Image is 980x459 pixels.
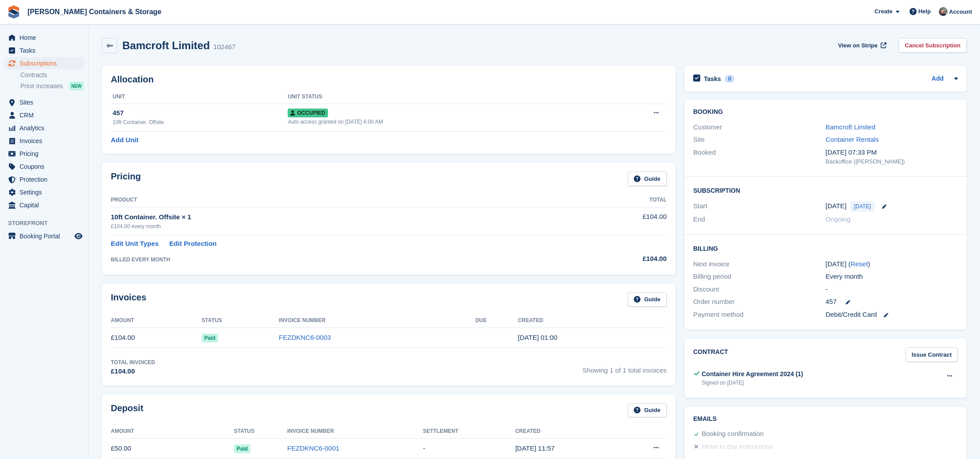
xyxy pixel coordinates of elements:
[564,207,667,235] td: £104.00
[693,297,826,307] div: Order number
[111,366,155,377] div: £104.00
[702,370,803,379] div: Container Hire Agreement 2024 (1)
[826,259,958,269] div: [DATE] ( )
[111,439,234,459] td: £50.00
[423,424,515,439] th: Settlement
[7,5,20,19] img: stora-icon-8386f47178a22dfd0bd8f6a31ec36ba5ce8667c1dd55bd0f319d3a0aa187defe.svg
[693,284,826,295] div: Discount
[111,292,146,307] h2: Invoices
[693,135,826,145] div: Site
[826,201,847,211] time: 2025-08-27 00:00:00 UTC
[826,123,876,131] a: Bamcroft Limited
[826,284,958,295] div: -
[111,90,288,104] th: Unit
[213,42,235,52] div: 102467
[838,41,878,50] span: View on Stripe
[826,157,958,166] div: Backoffice ([PERSON_NAME])
[850,201,875,212] span: [DATE]
[24,4,165,19] a: [PERSON_NAME] Containers & Storage
[628,292,667,307] a: Guide
[20,135,73,147] span: Invoices
[628,171,667,186] a: Guide
[4,148,84,160] a: menu
[20,71,84,79] a: Contracts
[122,39,210,51] h2: Bamcroft Limited
[725,75,735,83] div: 0
[4,122,84,134] a: menu
[111,239,159,249] a: Edit Unit Types
[518,334,557,341] time: 2025-08-27 00:00:07 UTC
[4,31,84,44] a: menu
[826,136,879,143] a: Container Rentals
[4,44,84,57] a: menu
[932,74,944,84] a: Add
[693,201,826,212] div: Start
[169,239,217,249] a: Edit Protection
[476,314,518,328] th: Due
[851,260,868,268] a: Reset
[4,230,84,242] a: menu
[693,186,958,194] h2: Subscription
[111,222,564,230] div: £104.00 every month
[69,82,84,90] div: NEW
[111,403,143,418] h2: Deposit
[279,334,331,341] a: FEZDKNC6-0003
[693,244,958,253] h2: Billing
[111,314,202,328] th: Amount
[423,439,515,459] td: -
[111,74,667,85] h2: Allocation
[111,424,234,439] th: Amount
[693,310,826,320] div: Payment method
[288,109,328,117] span: Occupied
[564,193,667,207] th: Total
[111,212,564,222] div: 10ft Container. Offsite × 1
[693,122,826,132] div: Customer
[515,444,554,452] time: 2025-08-20 10:57:08 UTC
[20,186,73,198] span: Settings
[111,328,202,348] td: £104.00
[288,118,605,126] div: Auto access granted on [DATE] 6:00 AM
[628,403,667,418] a: Guide
[4,186,84,198] a: menu
[518,314,667,328] th: Created
[234,444,250,453] span: Paid
[111,256,564,264] div: BILLED EVERY MONTH
[111,135,138,145] a: Add Unit
[202,314,279,328] th: Status
[20,31,73,44] span: Home
[4,199,84,211] a: menu
[826,297,837,307] span: 457
[20,148,73,160] span: Pricing
[279,314,476,328] th: Invoice Number
[693,259,826,269] div: Next invoice
[693,347,728,362] h2: Contract
[202,334,218,342] span: Paid
[20,230,73,242] span: Booking Portal
[111,193,564,207] th: Product
[875,7,892,16] span: Create
[826,215,851,223] span: Ongoing
[20,57,73,70] span: Subscriptions
[20,96,73,109] span: Sites
[704,75,721,83] h2: Tasks
[4,57,84,70] a: menu
[234,424,287,439] th: Status
[582,358,667,377] span: Showing 1 of 1 total invoices
[113,108,288,118] div: 457
[939,7,948,16] img: Adam Greenhalgh
[111,358,155,366] div: Total Invoiced
[20,160,73,173] span: Coupons
[826,272,958,282] div: Every month
[702,379,803,387] div: Signed on [DATE]
[73,231,84,241] a: Preview store
[20,199,73,211] span: Capital
[287,444,340,452] a: FEZDKNC6-0001
[20,81,84,91] a: Price increases NEW
[287,424,423,439] th: Invoice Number
[693,148,826,166] div: Booked
[20,122,73,134] span: Analytics
[4,109,84,121] a: menu
[826,148,958,158] div: [DATE] 07:33 PM
[898,38,967,53] a: Cancel Subscription
[835,38,888,53] a: View on Stripe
